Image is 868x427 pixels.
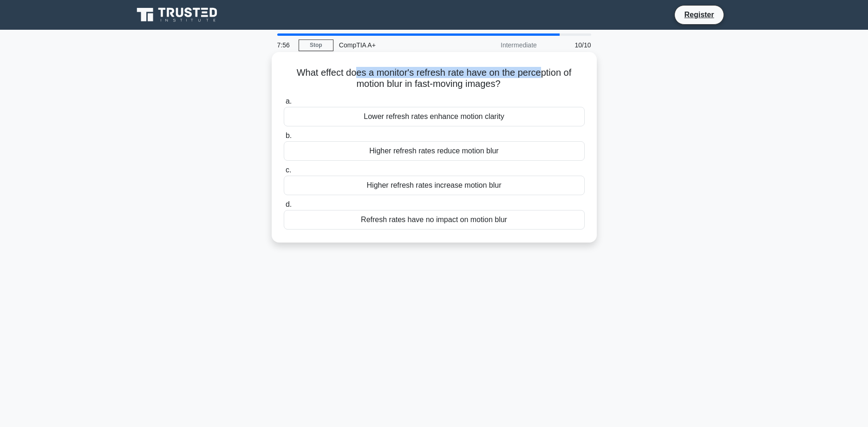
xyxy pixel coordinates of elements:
[283,67,586,90] h5: What effect does a monitor's refresh rate have on the perception of motion blur in fast-moving im...
[542,36,597,54] div: 10/10
[284,210,585,230] div: Refresh rates have no impact on motion blur
[461,36,542,54] div: Intermediate
[679,9,719,20] a: Register
[286,166,291,174] span: c.
[286,200,292,208] span: d.
[284,141,585,161] div: Higher refresh rates reduce motion blur
[299,39,333,51] a: Stop
[286,131,292,139] span: b.
[286,97,292,105] span: a.
[272,36,299,54] div: 7:56
[333,36,461,54] div: CompTIA A+
[284,107,585,126] div: Lower refresh rates enhance motion clarity
[284,176,585,195] div: Higher refresh rates increase motion blur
